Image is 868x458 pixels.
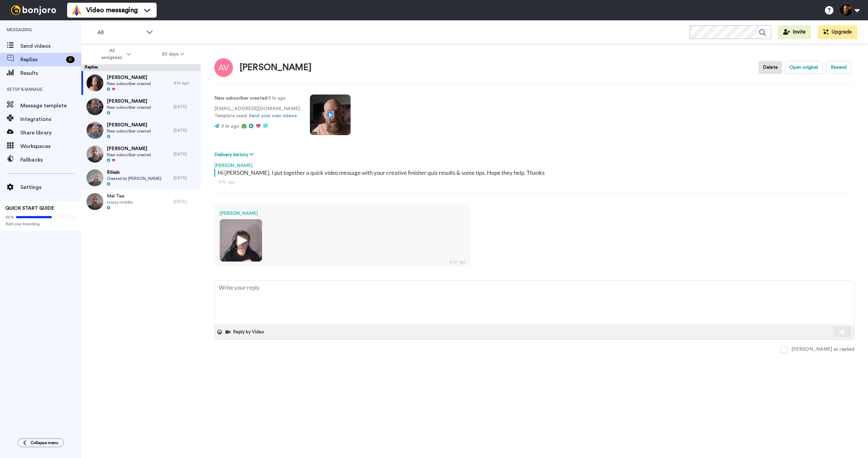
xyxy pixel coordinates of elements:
[107,152,151,158] span: New subscriber created
[240,63,312,72] div: [PERSON_NAME]
[225,327,266,337] button: Reply by Video
[86,169,103,186] img: 4fdba7da-6853-45f6-bad0-99c04b3c0d12-thumb.jpg
[107,193,133,200] span: Mal Tee
[81,166,201,190] a: RóisínCreated by [PERSON_NAME][DATE]
[86,98,103,115] img: 127685a6-9000-4233-803e-0fb62c744a5c-thumb.jpg
[18,438,64,447] button: Collapse menu
[86,122,103,139] img: f9fe80a6-8ada-4528-8a4a-856b0a58d52b-thumb.jpg
[107,169,161,176] span: Róisín
[81,190,201,213] a: Mal Teemessy-middle[DATE]
[785,61,822,74] button: Open original
[20,56,63,64] span: Replies
[97,28,143,37] span: All
[214,151,256,159] button: Delivery history
[818,25,857,39] button: Upgrade
[86,193,103,210] img: 45d06eb1-4205-44ad-a170-9134272a5604-thumb.jpg
[81,119,201,142] a: [PERSON_NAME]New subscriber created[DATE]
[174,104,197,109] div: [DATE]
[107,176,161,181] span: Created by [PERSON_NAME]
[174,151,197,157] div: [DATE]
[20,115,81,123] span: Integrations
[221,124,239,129] span: 9 hr ago
[20,102,81,110] span: Message template
[107,122,151,128] span: [PERSON_NAME]
[98,47,125,61] span: All assignees
[81,71,201,95] a: [PERSON_NAME]New subscriber created6 hr ago
[839,329,846,335] img: send-white.svg
[449,258,466,265] div: 6 hr ago
[791,346,854,353] div: [PERSON_NAME] as replied
[218,169,853,177] div: Hi [PERSON_NAME], I put together a quick video message with your creative finisher quiz results &...
[81,95,201,119] a: [PERSON_NAME]New subscriber created[DATE]
[214,105,300,120] p: [EMAIL_ADDRESS][DOMAIN_NAME] Template used:
[107,200,133,205] span: messy-middle
[174,80,197,86] div: 6 hr ago
[174,175,197,181] div: [DATE]
[81,142,201,166] a: [PERSON_NAME]New subscriber created[DATE]
[214,58,233,77] img: Image of Alex V
[107,81,151,86] span: New subscriber created
[5,221,76,227] span: Add your branding
[71,5,82,16] img: vm-color.svg
[214,96,267,101] strong: New subscriber created
[107,128,151,134] span: New subscriber created
[214,159,854,169] div: [PERSON_NAME]
[826,61,851,74] button: Resend
[758,61,782,74] button: Delete
[20,69,81,77] span: Results
[86,75,103,91] img: b57eb4c0-ee95-47c8-98a1-560fac063961-thumb.jpg
[232,231,250,250] img: ic_play_thick.png
[31,440,58,445] span: Collapse menu
[83,45,146,64] button: All assignees
[146,48,200,60] button: 30 days
[214,95,300,102] p: : 9 hr ago
[174,199,197,204] div: [DATE]
[66,56,75,63] div: 6
[218,179,850,185] div: 9 hr ago
[220,219,262,262] img: e6c72e83-db37-4540-ba85-9359b027dbe1-thumb.jpg
[8,5,59,15] img: bj-logo-header-white.svg
[107,105,151,110] span: New subscriber created
[20,142,81,150] span: Workspaces
[86,5,138,15] span: Video messaging
[778,25,811,39] button: Invite
[220,210,465,216] div: [PERSON_NAME]
[81,64,201,71] div: Replies
[20,129,81,137] span: Share library
[107,98,151,105] span: [PERSON_NAME]
[5,206,54,211] span: QUICK START GUIDE
[249,113,297,118] a: Send your own videos
[20,156,81,164] span: Fallbacks
[5,214,14,220] span: 60%
[107,74,151,81] span: [PERSON_NAME]
[20,183,81,191] span: Settings
[107,145,151,152] span: [PERSON_NAME]
[86,146,103,163] img: b08d9885-6922-4c62-885e-383dd6a2f5e0-thumb.jpg
[20,42,81,50] span: Send videos
[174,128,197,133] div: [DATE]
